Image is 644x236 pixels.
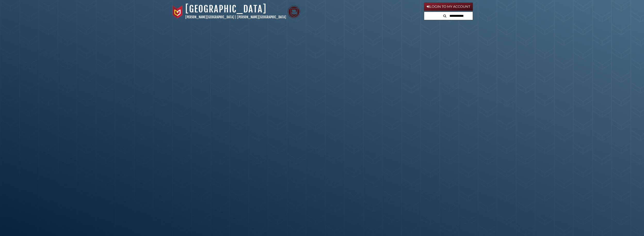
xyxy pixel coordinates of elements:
img: Calvin University [171,5,184,18]
a: [GEOGRAPHIC_DATA] [185,3,267,15]
i: Search [443,14,446,18]
img: Calvin Theological Seminary [287,5,300,18]
a: Login to My Account [424,3,473,11]
a: [PERSON_NAME][GEOGRAPHIC_DATA] [185,15,234,19]
span: | [235,15,236,19]
a: [PERSON_NAME][GEOGRAPHIC_DATA] [237,15,286,19]
button: Search [442,12,448,19]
